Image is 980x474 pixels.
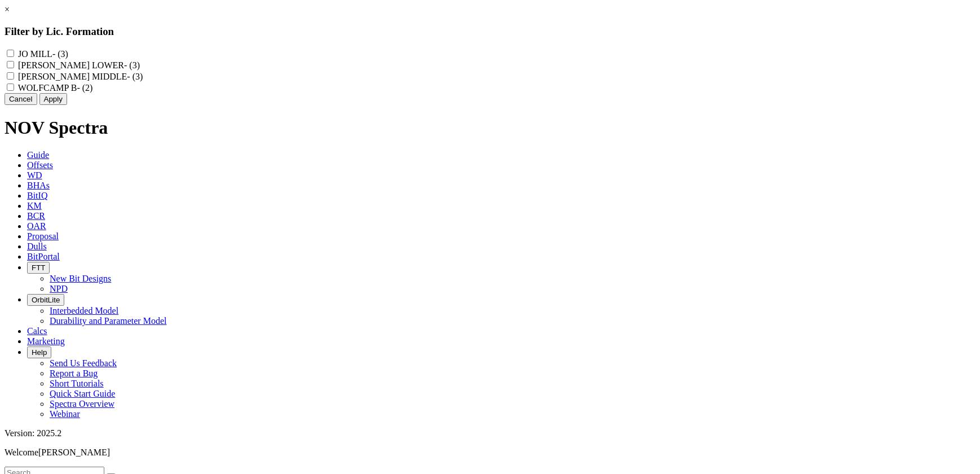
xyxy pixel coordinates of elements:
span: - (3) [127,72,143,81]
p: Welcome [5,447,975,458]
span: OrbitLite [32,296,60,304]
a: Interbedded Model [50,306,118,315]
span: BitPortal [27,252,60,261]
span: [PERSON_NAME] [38,447,110,457]
a: Durability and Parameter Model [50,316,167,326]
span: - (3) [124,60,140,70]
span: BHAs [27,181,50,190]
span: - (2) [77,83,92,93]
span: FTT [32,264,45,272]
a: Quick Start Guide [50,389,115,398]
span: KM [27,201,42,210]
span: Guide [27,150,49,160]
a: Spectra Overview [50,399,114,409]
label: [PERSON_NAME] LOWER [18,60,140,70]
div: Version: 2025.2 [5,428,975,438]
a: Send Us Feedback [50,358,117,368]
h3: Filter by Lic. Formation [5,25,975,38]
button: Apply [39,93,67,105]
a: Webinar [50,409,80,419]
a: Short Tutorials [50,379,104,388]
span: - (3) [52,49,68,59]
span: Marketing [27,336,65,346]
button: Cancel [5,93,37,105]
a: New Bit Designs [50,274,111,283]
label: WOLFCAMP B [18,83,93,93]
label: [PERSON_NAME] MIDDLE [18,72,143,81]
span: OAR [27,221,46,231]
span: BitIQ [27,191,47,200]
span: Help [32,348,47,357]
a: Report a Bug [50,368,98,378]
span: WD [27,170,42,180]
span: Calcs [27,326,47,336]
label: JO MILL [18,49,68,59]
span: Proposal [27,231,59,241]
span: BCR [27,211,45,221]
span: Offsets [27,160,53,170]
a: NPD [50,284,68,293]
span: Dulls [27,242,47,251]
h1: NOV Spectra [5,117,975,138]
a: × [5,5,10,14]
